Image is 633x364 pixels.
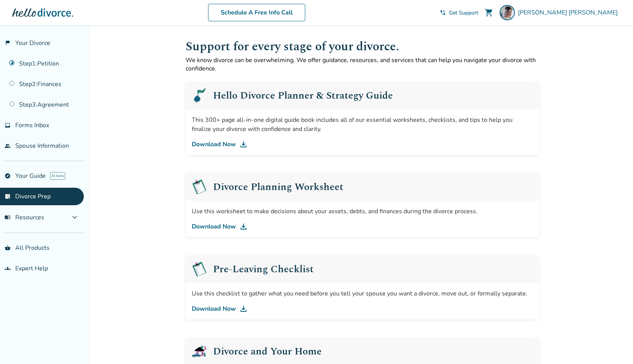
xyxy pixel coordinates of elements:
[192,344,207,359] img: Divorce and Your Home
[192,304,533,313] a: Download Now
[15,121,49,129] span: Forms Inbox
[50,172,65,180] span: AI beta
[500,5,515,20] img: Rena Kamariotakis
[449,9,478,16] span: Get Support
[5,122,11,128] span: inbox
[5,193,11,200] span: list_alt_check
[239,222,248,231] img: DL
[186,37,539,56] h1: Support for every stage of your divorce.
[518,8,621,17] span: [PERSON_NAME] [PERSON_NAME]
[192,140,533,149] a: Download Now
[5,245,11,251] span: shopping_basket
[5,214,11,220] span: menu_book
[192,207,533,216] div: Use this worksheet to make decisions about your assets, debts, and finances during the divorce pr...
[192,88,207,103] img: Planner
[5,213,44,222] span: Resources
[186,56,539,73] p: We know divorce can be overwhelming. We offer guidance, resources, and services that can help you...
[208,4,305,21] a: Schedule A Free Info Call
[213,182,343,192] h2: Divorce Planning Worksheet
[192,262,207,277] img: Pre-Leaving Checklist
[440,9,478,16] a: phone_in_talkGet Support
[192,222,533,231] a: Download Now
[213,91,393,101] h2: Hello Divorce Planner & Strategy Guide
[213,346,322,356] h2: Divorce and Your Home
[239,140,248,149] img: DL
[5,265,11,271] span: groups
[70,213,79,222] span: expand_more
[192,115,533,134] div: This 300+ page all-in-one digital guide book includes all of our essential worksheets, checklists...
[213,264,314,274] h2: Pre-Leaving Checklist
[484,8,494,17] span: shopping_cart
[192,179,207,195] img: Pre-Leaving Checklist
[5,173,11,179] span: explore
[192,289,533,298] div: Use this checklist to gather what you need before you tell your spouse you want a divorce, move o...
[239,304,248,313] img: DL
[5,143,11,149] span: people
[595,327,633,364] iframe: Chat Widget
[440,10,446,16] span: phone_in_talk
[5,40,11,46] span: flag_2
